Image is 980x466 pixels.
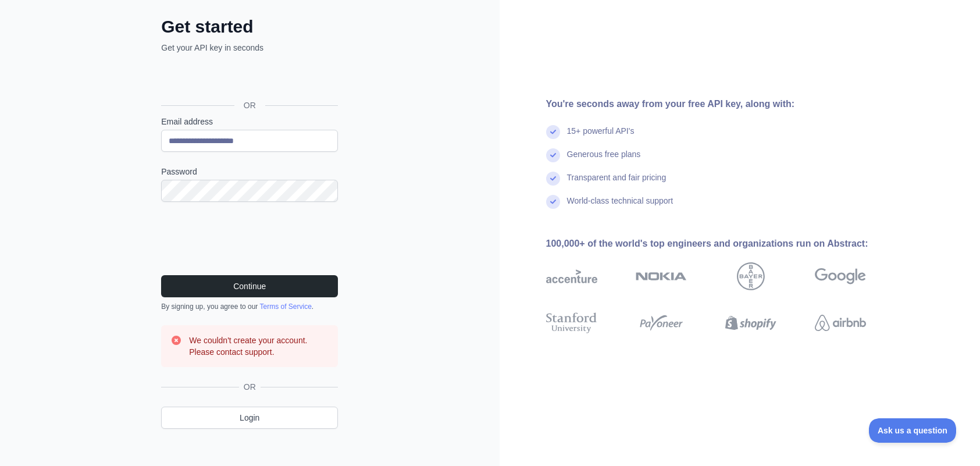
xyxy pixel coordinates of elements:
iframe: Schaltfläche „Über Google anmelden“ [155,66,341,92]
img: bayer [737,262,765,290]
a: Login [161,407,338,429]
img: nokia [636,262,687,290]
img: google [815,262,866,290]
img: check mark [546,172,560,186]
div: 100,000+ of the world's top engineers and organizations run on Abstract: [546,237,903,251]
span: OR [234,99,265,111]
div: You're seconds away from your free API key, along with: [546,97,903,111]
div: By signing up, you agree to our . [161,302,338,311]
iframe: reCAPTCHA [161,216,338,261]
img: payoneer [636,310,687,336]
p: Get your API key in seconds [161,42,338,54]
iframe: Toggle Customer Support [869,418,957,443]
img: check mark [546,125,560,139]
div: Transparent and fair pricing [567,172,667,195]
a: Terms of Service [259,303,311,311]
img: shopify [725,310,776,336]
label: Password [161,166,338,177]
label: Email address [161,116,338,127]
div: World-class technical support [567,195,673,218]
div: 15+ powerful API's [567,125,635,148]
img: check mark [546,148,560,162]
img: accenture [546,262,597,290]
button: Continue [161,275,338,297]
span: OR [239,381,261,393]
img: stanford university [546,310,597,336]
div: Generous free plans [567,148,641,172]
h2: Get started [161,16,338,37]
img: check mark [546,195,560,209]
img: airbnb [815,310,866,336]
h3: We couldn't create your account. Please contact support. [189,335,329,358]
